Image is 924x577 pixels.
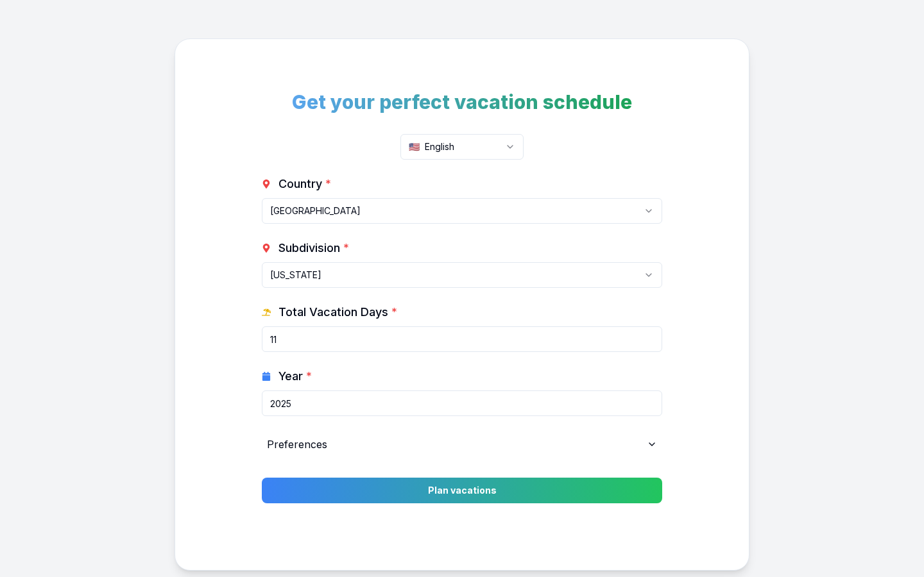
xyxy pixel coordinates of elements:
[262,478,662,503] button: Plan vacations
[278,303,397,321] span: Total Vacation Days
[278,367,312,385] span: Year
[262,90,662,113] h1: Get your perfect vacation schedule
[278,175,331,193] span: Country
[267,437,327,452] span: Preferences
[278,239,349,257] span: Subdivision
